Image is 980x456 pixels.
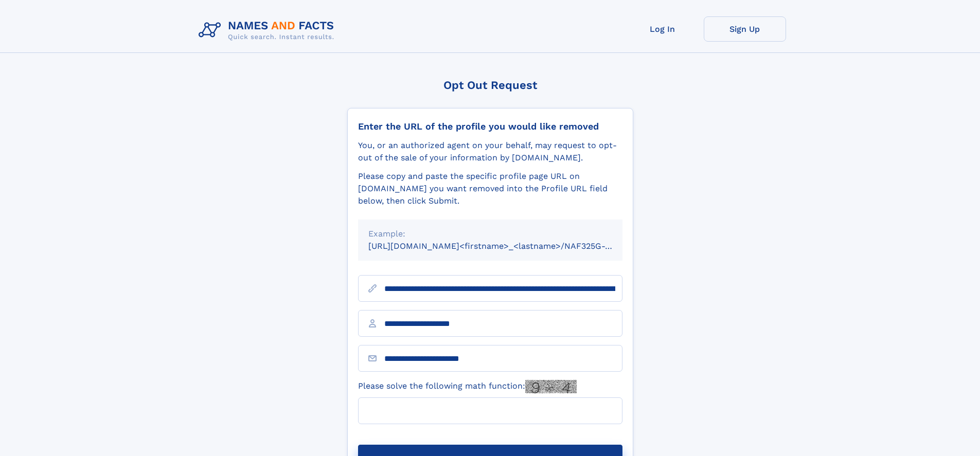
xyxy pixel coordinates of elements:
div: You, or an authorized agent on your behalf, may request to opt-out of the sale of your informatio... [358,139,622,164]
label: Please solve the following math function: [358,380,577,393]
a: Log In [621,16,704,42]
img: Logo Names and Facts [194,16,343,44]
small: [URL][DOMAIN_NAME]<firstname>_<lastname>/NAF325G-xxxxxxxx [368,241,642,251]
a: Sign Up [704,16,786,42]
div: Example: [368,228,612,240]
div: Please copy and paste the specific profile page URL on [DOMAIN_NAME] you want removed into the Pr... [358,170,622,207]
div: Enter the URL of the profile you would like removed [358,121,622,132]
div: Opt Out Request [347,79,633,92]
